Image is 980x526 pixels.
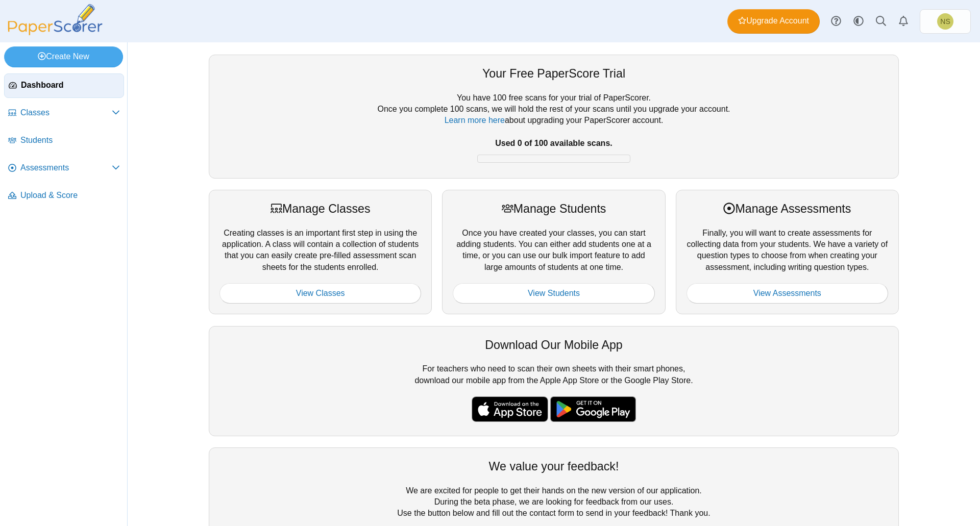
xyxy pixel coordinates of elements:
a: View Assessments [687,283,888,304]
a: View Students [453,283,654,304]
a: Dashboard [4,73,124,98]
span: Nathan Smith [940,18,950,25]
b: Used 0 of 100 available scans. [495,139,612,147]
span: Classes [20,107,112,118]
img: PaperScorer [4,4,106,35]
div: Once you have created your classes, you can start adding students. You can either add students on... [442,190,665,314]
img: google-play-badge.png [550,396,636,422]
a: View Classes [219,283,421,304]
a: Nathan Smith [920,9,971,34]
span: Upgrade Account [738,15,809,27]
div: Manage Students [453,201,654,217]
div: Creating classes is an important first step in using the application. A class will contain a coll... [209,190,432,314]
a: PaperScorer [4,28,106,37]
a: Upgrade Account [727,9,820,34]
span: Upload & Score [20,190,120,201]
div: Finally, you will want to create assessments for collecting data from your students. We have a va... [676,190,899,314]
div: Your Free PaperScore Trial [219,65,888,82]
a: Classes [4,101,124,126]
div: Download Our Mobile App [219,337,888,353]
span: Assessments [20,162,112,173]
a: Create New [4,46,123,67]
a: Alerts [892,10,915,33]
div: We value your feedback! [219,458,888,474]
a: Upload & Score [4,184,124,208]
span: Dashboard [21,80,119,91]
div: You have 100 free scans for your trial of PaperScorer. Once you complete 100 scans, we will hold ... [219,92,888,168]
div: Manage Assessments [687,201,888,217]
span: Nathan Smith [937,13,953,30]
span: Students [20,135,120,146]
a: Assessments [4,156,124,181]
img: apple-store-badge.svg [472,396,548,422]
a: Students [4,129,124,153]
div: For teachers who need to scan their own sheets with their smart phones, download our mobile app f... [209,326,899,436]
a: Learn more here [445,116,505,124]
div: Manage Classes [219,201,421,217]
